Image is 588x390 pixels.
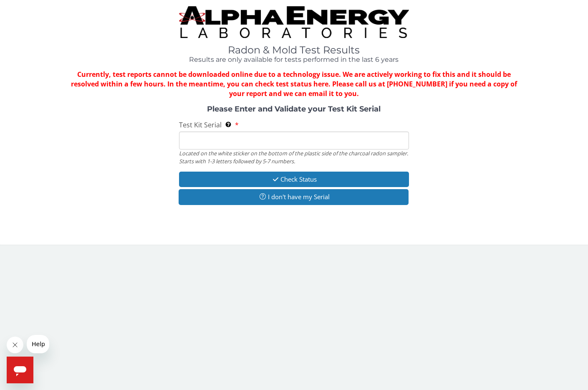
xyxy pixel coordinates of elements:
[7,357,33,383] iframe: Button to launch messaging window
[179,6,409,38] img: TightCrop.jpg
[179,189,409,205] button: I don't have my Serial
[7,337,23,353] iframe: Close message
[71,70,517,98] strong: Currently, test reports cannot be downloaded online due to a technology issue. We are actively wo...
[207,104,381,114] strong: Please Enter and Validate your Test Kit Serial
[179,172,409,187] button: Check Status
[179,120,222,129] span: Test Kit Serial
[179,149,409,165] div: Located on the white sticker on the bottom of the plastic side of the charcoal radon sampler. Sta...
[179,45,409,56] h1: Radon & Mold Test Results
[179,56,409,63] h4: Results are only available for tests performed in the last 6 years
[27,335,49,353] iframe: Message from company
